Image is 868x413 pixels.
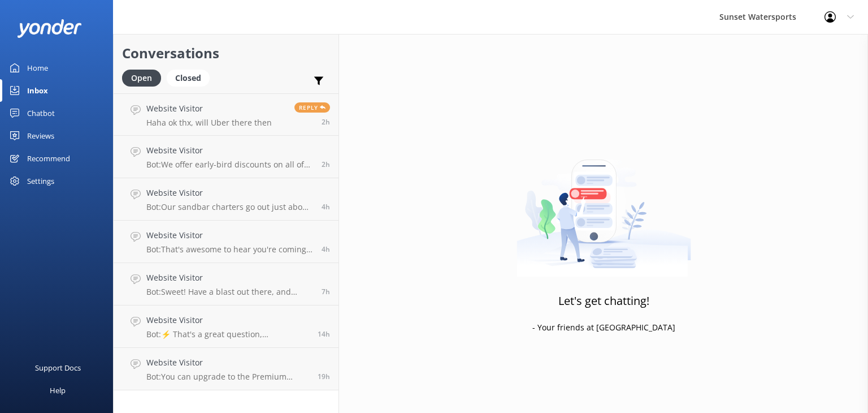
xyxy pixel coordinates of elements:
h4: Website Visitor [146,144,313,157]
h4: Website Visitor [146,102,272,115]
div: Reviews [27,124,54,147]
div: Help [50,379,66,402]
div: Open [122,70,161,87]
h3: Let's get chatting! [558,292,649,310]
p: Bot: We offer early-bird discounts on all of our morning trips! When you book directly with us, w... [146,160,313,170]
p: - Your friends at [GEOGRAPHIC_DATA] [532,321,675,334]
span: Sep 08 2025 12:41pm (UTC -05:00) America/Cancun [322,202,330,212]
a: Website VisitorBot:We offer early-bird discounts on all of our morning trips! When you book direc... [114,136,338,178]
span: Sep 08 2025 02:12pm (UTC -05:00) America/Cancun [322,160,330,169]
div: Home [27,57,48,79]
a: Closed [167,71,215,84]
h4: Website Visitor [146,314,309,326]
div: Chatbot [27,102,55,124]
h4: Website Visitor [146,229,313,242]
p: Bot: Sweet! Have a blast out there, and enjoy every moment of your adventure! If anything else co... [146,287,313,297]
div: Recommend [27,147,70,170]
p: Bot: You can upgrade to the Premium Liquor Package for $19.95, which gives you unlimited mixed dr... [146,372,309,382]
p: Bot: That's awesome to hear you're coming back! For returning guest discounts, give our office a ... [146,244,313,255]
div: Inbox [27,79,48,102]
a: Website VisitorBot:You can upgrade to the Premium Liquor Package for $19.95, which gives you unli... [114,348,338,390]
div: Support Docs [35,356,81,379]
p: Bot: ⚡ That's a great question, unfortunately I do not know the answer. I'm going to reach out to... [146,329,309,339]
h4: Website Visitor [146,356,309,369]
img: artwork of a man stealing a conversation from at giant smartphone [517,136,691,277]
a: Website VisitorBot:⚡ That's a great question, unfortunately I do not know the answer. I'm going t... [114,306,338,348]
span: Sep 08 2025 08:58am (UTC -05:00) America/Cancun [322,287,330,296]
a: Website VisitorBot:That's awesome to hear you're coming back! For returning guest discounts, give... [114,221,338,263]
div: Settings [27,170,54,192]
p: Haha ok thx, will Uber there then [146,118,272,128]
span: Sep 08 2025 12:28pm (UTC -05:00) America/Cancun [322,244,330,254]
div: Closed [167,70,210,87]
h4: Website Visitor [146,187,313,199]
span: Sep 07 2025 09:25pm (UTC -05:00) America/Cancun [318,372,330,381]
h2: Conversations [122,42,330,64]
span: Sep 08 2025 02:14am (UTC -05:00) America/Cancun [318,329,330,339]
span: Reply [294,102,330,113]
a: Open [122,71,167,84]
p: Bot: Our sandbar charters go out just about every day of the year, weather permitting. For the la... [146,202,313,212]
a: Website VisitorHaha ok thx, will Uber there thenReply2h [114,93,338,136]
h4: Website Visitor [146,272,313,284]
a: Website VisitorBot:Sweet! Have a blast out there, and enjoy every moment of your adventure! If an... [114,263,338,306]
img: yonder-white-logo.png [17,19,82,38]
a: Website VisitorBot:Our sandbar charters go out just about every day of the year, weather permitti... [114,178,338,221]
span: Sep 08 2025 02:20pm (UTC -05:00) America/Cancun [322,117,330,127]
